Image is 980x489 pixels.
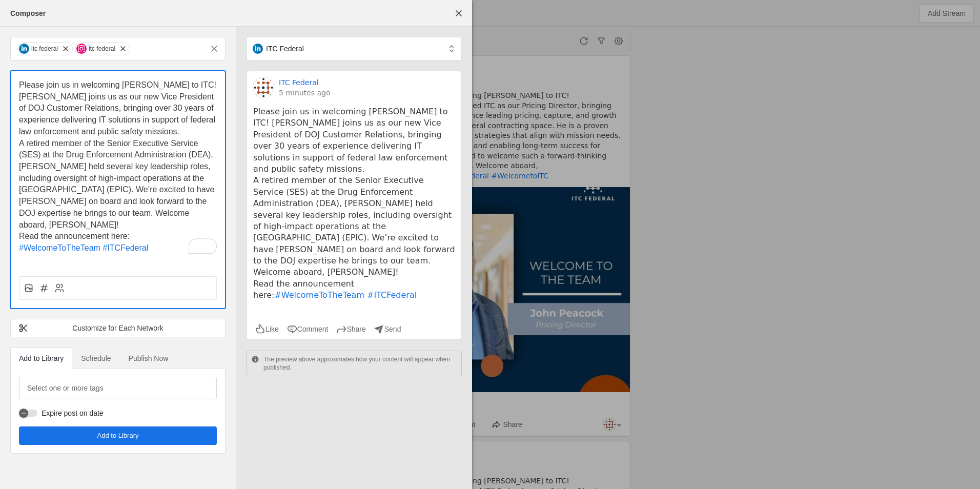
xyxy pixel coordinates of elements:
li: Comment [287,324,329,334]
span: Add to Library [97,431,139,441]
label: Expire post on date [37,408,104,418]
button: Customize for Each Network [10,319,226,337]
div: Composer [10,8,46,18]
span: Add to Library [19,355,64,362]
span: A retired member of the Senior Executive Service (SES) at the Drug Enforcement Administration (DE... [19,139,217,229]
a: 5 minutes ago [279,88,331,98]
span: Read the announcement here: [19,232,130,240]
a: #ITCFederal [367,290,417,300]
a: ITC Federal [279,77,319,88]
pre: Please join us in welcoming [PERSON_NAME] to ITC! [PERSON_NAME] joins us as our new Vice Presiden... [253,106,455,313]
p: The preview above approximates how your content will appear when published. [263,355,457,372]
mat-label: Select one or more tags [27,382,104,394]
span: #WelcomeToTheTeam [19,243,100,252]
button: Remove all [205,39,223,58]
span: Publish Now [129,355,169,362]
span: Please join us in welcoming [PERSON_NAME] to ITC! [PERSON_NAME] joins us as our new Vice Presiden... [19,80,218,136]
button: Add to Library [19,426,217,445]
li: Send [374,324,401,334]
a: #WelcomeToTheTeam [274,290,364,300]
div: itc federal [31,45,58,53]
span: ITC Federal [266,44,304,54]
span: Schedule [81,355,111,362]
li: Share [336,324,365,334]
span: #ITCFederal [103,243,148,252]
img: cache [253,77,274,98]
div: Customize for Each Network [18,323,217,333]
li: Like [255,324,279,334]
div: itc federal [89,45,115,53]
div: To enrich screen reader interactions, please activate Accessibility in Grammarly extension settings [19,79,217,266]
